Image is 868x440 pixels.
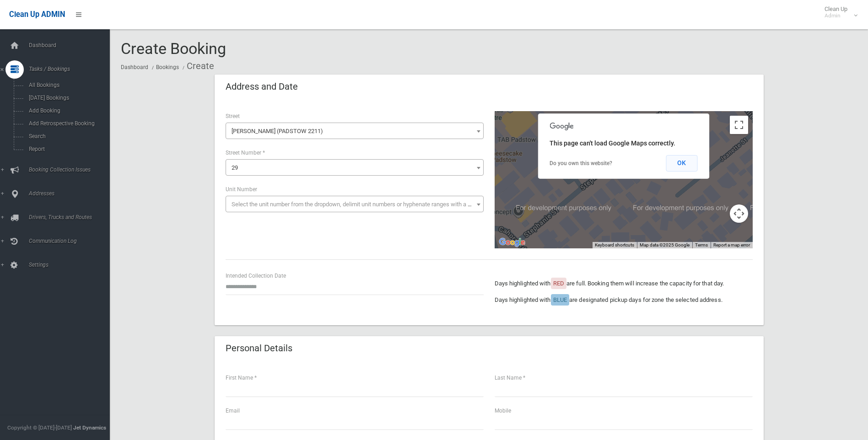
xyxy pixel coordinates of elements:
[497,236,527,248] img: Google
[26,95,109,101] span: [DATE] Bookings
[226,159,484,176] span: 29
[26,146,109,152] span: Report
[825,12,847,19] small: Admin
[26,107,109,114] span: Add Booking
[26,82,109,88] span: All Bookings
[226,123,484,139] span: Stephanie Street (PADSTOW 2211)
[553,280,564,287] span: RED
[595,242,634,248] button: Keyboard shortcuts
[550,140,675,147] span: This page can't load Google Maps correctly.
[73,424,106,431] strong: Jet Dynamics
[26,133,109,140] span: Search
[26,214,117,220] span: Drivers, Trucks and Routes
[26,120,109,127] span: Add Retrospective Booking
[550,160,612,166] a: Do you own this website?
[730,116,748,134] button: Toggle fullscreen view
[26,66,117,72] span: Tasks / Bookings
[695,242,708,247] a: Terms (opens in new tab)
[26,238,117,244] span: Communication Log
[730,204,748,223] button: Map camera controls
[232,164,238,171] span: 29
[215,339,303,357] header: Personal Details
[640,242,690,247] span: Map data ©2025 Google
[215,78,309,96] header: Address and Date
[495,295,753,306] p: Days highlighted with are designated pickup days for zone the selected address.
[228,161,481,174] span: 29
[156,64,179,70] a: Bookings
[121,64,148,70] a: Dashboard
[26,166,117,173] span: Booking Collection Issues
[497,236,527,248] a: Open this area in Google Maps (opens a new window)
[26,190,117,197] span: Addresses
[9,10,65,19] span: Clean Up ADMIN
[121,39,226,58] span: Create Booking
[553,296,567,303] span: BLUE
[26,262,117,268] span: Settings
[7,424,72,431] span: Copyright © [DATE]-[DATE]
[820,5,857,19] span: Clean Up
[180,58,214,75] li: Create
[228,125,481,138] span: Stephanie Street (PADSTOW 2211)
[232,201,487,208] span: Select the unit number from the dropdown, delimit unit numbers or hyphenate ranges with a comma
[26,42,117,48] span: Dashboard
[713,242,750,247] a: Report a map error
[666,155,697,172] button: OK
[495,278,753,289] p: Days highlighted with are full. Booking them will increase the capacity for that day.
